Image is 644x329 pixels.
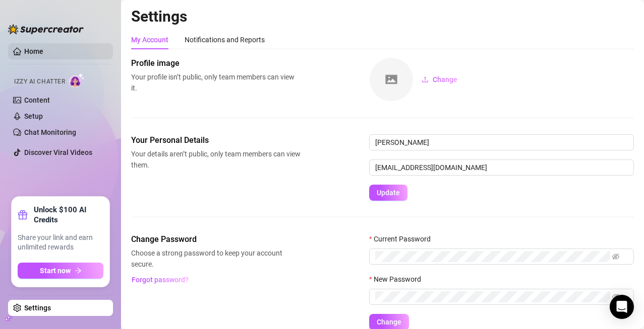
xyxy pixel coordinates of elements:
[612,253,619,260] span: eye-invisible
[131,248,301,270] span: Choose a strong password to keep your account secure.
[369,134,634,150] input: Enter name
[370,58,413,101] img: square-placeholder.png
[18,210,28,220] span: gift
[5,315,12,322] span: build
[414,71,465,88] button: Change
[24,128,76,136] a: Chat Monitoring
[8,24,84,34] img: logo-BBDzfeDw.svg
[14,77,65,87] span: Izzy AI Chatter
[369,185,407,201] button: Update
[18,233,103,253] span: Share your link and earn unlimited rewards
[185,34,265,45] div: Notifications and Reports
[377,318,401,326] span: Change
[24,304,51,312] a: Settings
[24,148,92,156] a: Discover Viral Videos
[131,71,301,94] span: Your profile isn’t public, only team members can view it.
[18,263,103,279] button: Start nowarrow-right
[40,267,71,275] span: Start now
[24,47,43,55] a: Home
[131,148,301,171] span: Your details aren’t public, only team members can view them.
[369,159,634,176] input: Enter new email
[132,276,189,284] span: Forgot password?
[422,76,429,83] span: upload
[610,295,634,319] div: Open Intercom Messenger
[131,7,634,26] h2: Settings
[24,112,43,120] a: Setup
[375,291,610,302] input: New Password
[131,233,301,245] span: Change Password
[377,189,400,197] span: Update
[369,233,437,244] label: Current Password
[612,293,619,300] span: eye-invisible
[375,251,610,262] input: Current Password
[69,73,85,88] img: AI Chatter
[369,274,428,285] label: New Password
[433,75,457,84] span: Change
[131,57,301,69] span: Profile image
[131,34,168,45] div: My Account
[24,96,50,104] a: Content
[131,134,301,146] span: Your Personal Details
[34,205,103,225] strong: Unlock $100 AI Credits
[131,272,189,288] button: Forgot password?
[75,267,82,274] span: arrow-right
